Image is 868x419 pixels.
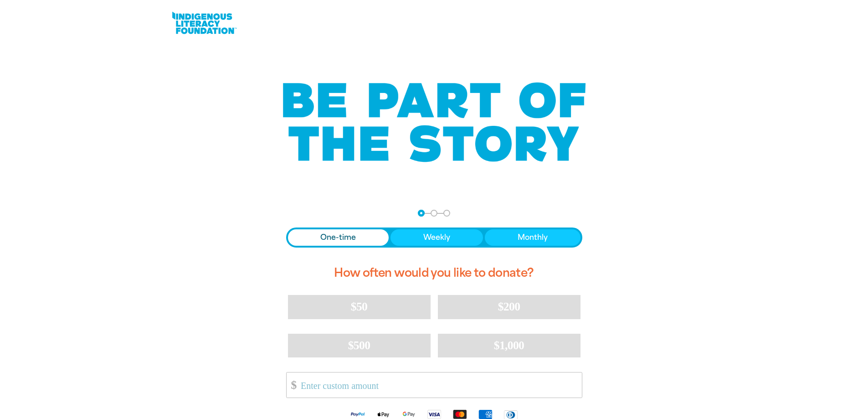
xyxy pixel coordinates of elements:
[288,229,389,246] button: One-time
[494,339,524,352] span: $1,000
[287,375,297,395] span: $
[418,210,425,217] button: Navigate to step 1 of 3 to enter your donation amount
[438,334,580,357] button: $1,000
[498,300,520,313] span: $200
[431,210,437,217] button: Navigate to step 2 of 3 to enter your details
[518,232,548,243] span: Monthly
[423,232,450,243] span: Weekly
[288,334,431,357] button: $500
[320,232,356,243] span: One-time
[275,64,594,181] img: Be part of the story
[485,229,580,246] button: Monthly
[286,228,582,248] div: Donation frequency
[438,295,580,319] button: $200
[443,210,450,217] button: Navigate to step 3 of 3 to enter your payment details
[348,339,370,352] span: $500
[390,229,483,246] button: Weekly
[286,259,582,288] h2: How often would you like to donate?
[288,295,431,319] button: $50
[351,300,367,313] span: $50
[294,372,581,398] input: Enter custom amount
